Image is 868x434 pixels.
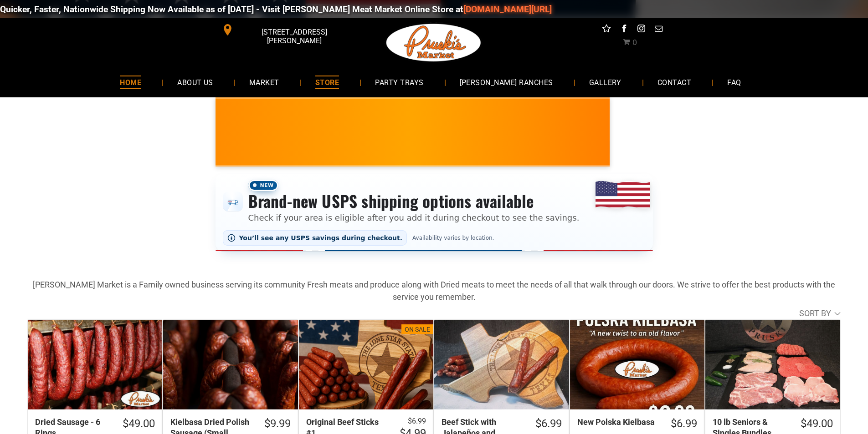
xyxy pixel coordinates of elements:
a: PARTY TRAYS [361,70,437,94]
a: email [652,23,664,37]
div: $6.99 [671,417,697,431]
div: $49.00 [123,417,155,431]
div: On Sale [405,325,430,334]
div: Shipping options announcement [216,174,653,251]
a: facebook [618,23,630,37]
a: ABOUT US [164,70,227,94]
a: Beef Stick with Jalapeños and Cheese [434,320,569,409]
span: 0 [632,38,637,47]
a: [STREET_ADDRESS][PERSON_NAME] [216,23,355,37]
span: Availability varies by location. [411,235,496,241]
a: New Polska Kielbasa [570,320,704,409]
div: New Polska Kielbasa [577,417,659,427]
span: New [248,180,278,191]
span: You’ll see any USPS savings during checkout. [239,234,403,242]
div: $6.99 [535,417,562,431]
p: Check if your area is eligible after you add it during checkout to see the savings. [248,212,580,224]
span: [PERSON_NAME] MARKET [478,138,657,153]
a: [PERSON_NAME] RANCHES [446,70,567,94]
a: CONTACT [644,70,705,94]
a: instagram [635,23,647,37]
s: $6.99 [408,417,426,425]
a: GALLERY [575,70,635,94]
a: $6.99New Polska Kielbasa [570,417,704,431]
a: [DOMAIN_NAME][URL] [368,4,456,15]
a: FAQ [714,70,755,94]
div: $9.99 [264,417,291,431]
a: HOME [106,70,155,94]
a: STORE [302,70,353,94]
a: Social network [601,23,612,37]
span: [STREET_ADDRESS][PERSON_NAME] [235,23,353,50]
h3: Brand-new USPS shipping options available [248,191,580,211]
a: Kielbasa Dried Polish Sausage (Small Batch) [163,320,298,409]
strong: [PERSON_NAME] Market is a Family owned business serving its community Fresh meats and produce alo... [33,280,835,302]
a: Dried Sausage - 6 Rings [28,320,162,409]
a: MARKET [236,70,293,94]
a: 10 lb Seniors &amp; Singles Bundles [705,320,840,409]
div: $49.00 [801,417,833,431]
span: HOME [120,76,141,89]
img: Pruski-s+Market+HQ+Logo2-1920w.png [385,18,483,67]
a: On SaleOriginal Beef Sticks #1 [299,320,433,409]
